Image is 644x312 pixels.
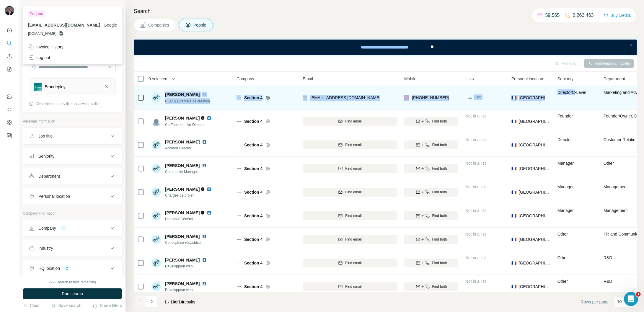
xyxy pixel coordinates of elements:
[165,186,204,192] span: [PERSON_NAME] ➍
[202,258,207,262] img: LinkedIn logo
[310,95,380,100] span: [EMAIL_ADDRESS][DOMAIN_NAME]
[557,184,574,189] span: Manager
[557,76,573,82] span: Seniority
[151,211,161,220] img: Avatar
[38,153,54,159] div: Seniority
[38,245,53,251] div: Industry
[604,279,612,284] span: R&D
[545,12,560,19] p: 59,565
[23,5,41,11] div: New search
[519,260,550,266] span: [GEOGRAPHIC_DATA]
[151,164,161,173] img: Avatar
[5,64,14,74] button: My lists
[51,303,81,308] button: Save search
[465,114,486,118] span: Not in a list
[237,143,241,147] img: Logo of Section 4
[511,95,516,101] span: 🇫🇷
[345,237,361,242] span: Find email
[432,237,447,242] span: Find both
[303,188,397,197] button: Find email
[103,4,125,12] button: Hide
[519,118,550,124] span: [GEOGRAPHIC_DATA]
[624,292,638,306] iframe: Intercom live chat
[345,142,361,148] span: Find email
[511,76,543,82] span: Personal location
[165,169,209,174] span: Community Manager
[604,137,640,142] span: Customer Relations
[511,189,516,195] span: 🇫🇷
[237,166,241,171] img: Logo of Section 4
[175,300,179,304] span: of
[432,190,447,195] span: Find both
[244,260,263,266] span: Section 4
[511,166,516,171] span: 🇫🇷
[519,189,550,195] span: [GEOGRAPHIC_DATA]
[179,300,183,304] span: 14
[146,295,157,307] button: Navigate to next page
[62,291,83,297] span: Run search
[93,303,122,308] button: Share filters
[404,164,458,173] button: Find both
[35,101,102,107] span: Clear the company filter to view lookalikes.
[617,299,622,305] p: 10
[604,76,625,82] span: Department
[511,260,516,266] span: 🇫🇷
[303,259,397,267] button: Find email
[303,282,397,291] button: Find email
[244,284,263,290] span: Section 4
[511,142,516,148] span: 🇫🇷
[5,117,14,128] button: Dashboard
[345,213,361,218] span: Find email
[5,6,14,15] img: Avatar
[202,234,207,239] img: LinkedIn logo
[511,118,516,124] span: 🇫🇷
[465,184,486,189] span: Not in a list
[165,163,200,169] span: [PERSON_NAME]
[28,10,45,17] div: Pro plan
[303,95,307,101] img: provider findymail logo
[165,146,209,151] span: Account Director
[404,259,458,267] button: Find both
[5,38,14,48] button: Search
[49,280,96,285] div: 9979 search results remaining
[23,149,122,163] button: Seniority
[23,119,122,124] p: Personal information
[519,166,550,171] span: [GEOGRAPHIC_DATA]
[165,233,200,239] span: [PERSON_NAME]
[28,44,63,50] div: Invoice History
[557,137,572,142] span: Director
[303,164,397,173] button: Find email
[5,91,14,102] button: Use Surfe on LinkedIn
[404,76,416,82] span: Mobile
[5,51,14,61] button: Enrich CSV
[102,83,111,91] button: Brandeploy-remove-button
[28,55,50,61] div: Log out
[63,266,70,271] div: 2
[345,166,361,171] span: Find email
[557,90,586,95] span: Director C-Level
[237,95,241,100] img: Logo of Section 4
[151,258,161,268] img: Avatar
[38,225,56,231] div: Company
[345,260,361,266] span: Find email
[23,211,122,216] p: Company information
[404,117,458,126] button: Find both
[165,99,210,103] span: CEO & Directeur de création
[345,190,361,195] span: Find email
[38,173,60,179] div: Department
[23,288,122,299] button: Run search
[34,83,42,91] img: Brandeploy-logo
[557,114,573,118] span: Founder
[557,255,568,260] span: Other
[404,235,458,244] button: Find both
[345,119,361,124] span: Find email
[519,236,550,242] span: [GEOGRAPHIC_DATA]
[474,94,482,100] span: 1 list
[165,287,209,293] span: Développeur web
[404,211,458,220] button: Find both
[151,140,161,150] img: Avatar
[5,130,14,141] button: Feedback
[303,117,397,126] button: Find email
